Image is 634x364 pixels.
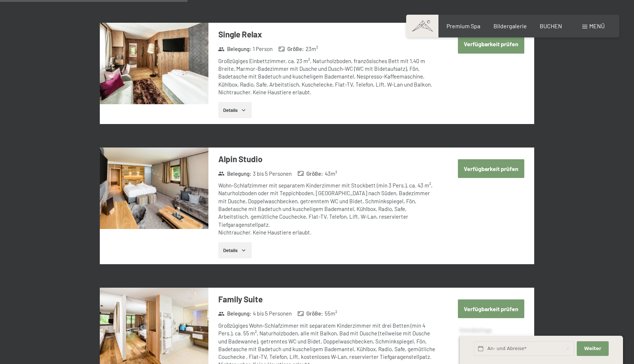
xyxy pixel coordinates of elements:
[218,182,437,236] div: Wohn-Schlafzimmer mit separatem Kinderzimmer mit Stockbett (min 3 Pers.), ca. 43 m², Naturholzbod...
[460,327,492,333] span: Schnellanfrage
[458,299,524,318] button: Verfügbarkeit prüfen
[253,45,273,53] span: 1 Person
[218,170,251,178] strong: Belegung :
[253,310,292,317] span: 4 bis 5 Personen
[589,22,605,29] span: Menü
[278,45,304,53] strong: Größe :
[577,341,608,356] button: Weiter
[540,22,562,29] a: BUCHEN
[325,310,337,317] span: 55 m²
[298,310,323,317] strong: Größe :
[218,102,252,118] button: Details
[306,45,318,53] span: 23 m²
[100,148,208,229] img: mss_renderimg.php
[218,29,437,40] h3: Single Relax
[447,22,480,29] a: Premium Spa
[584,345,601,352] span: Weiter
[218,242,252,258] button: Details
[218,294,437,305] h3: Family Suite
[100,23,208,104] img: mss_renderimg.php
[458,34,524,53] button: Verfügbarkeit prüfen
[325,170,337,178] span: 43 m²
[458,159,524,178] button: Verfügbarkeit prüfen
[218,57,437,96] div: Großzügiges Einbettzimmer, ca. 23 m², Naturholzboden, französisches Bett mit 1,40 m Breite, Marmo...
[298,170,323,178] strong: Größe :
[253,170,292,178] span: 3 bis 5 Personen
[493,22,527,29] a: Bildergalerie
[218,45,251,53] strong: Belegung :
[218,153,437,165] h3: Alpin Studio
[218,310,251,317] strong: Belegung :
